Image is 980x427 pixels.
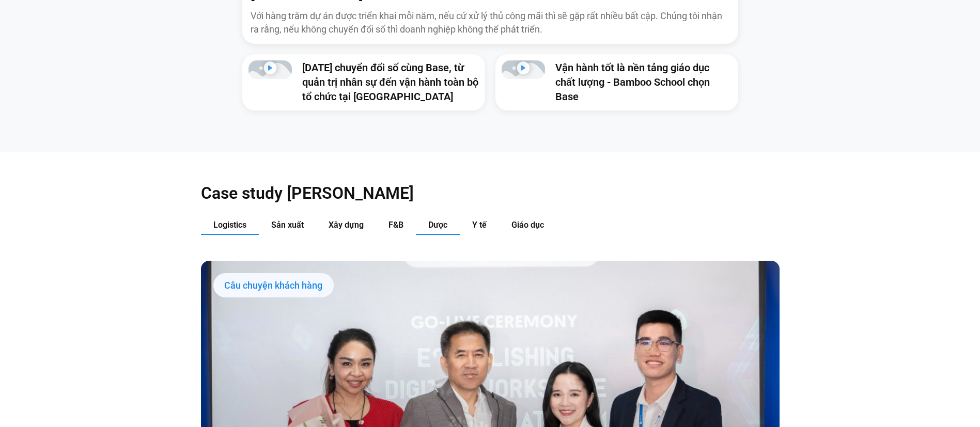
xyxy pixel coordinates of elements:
[263,61,276,78] div: Phát video
[555,61,710,103] a: Vận hành tốt là nền tảng giáo dục chất lượng - Bamboo School chọn Base
[302,61,478,103] a: [DATE] chuyển đổi số cùng Base, từ quản trị nhân sự đến vận hành toàn bộ tổ chức tại [GEOGRAPHIC_...
[271,220,304,230] span: Sản xuất
[213,220,246,230] span: Logistics
[213,273,334,298] div: Câu chuyện khách hàng
[517,61,530,78] div: Phát video
[388,220,403,230] span: F&B
[511,220,544,230] span: Giáo dục
[201,183,780,203] h2: Case study [PERSON_NAME]
[472,220,487,230] span: Y tế
[251,9,730,35] p: Với hàng trăm dự án được triển khai mỗi năm, nếu cứ xử lý thủ công mãi thì sẽ gặp rất nhiều bất c...
[329,220,364,230] span: Xây dựng
[428,220,447,230] span: Dược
